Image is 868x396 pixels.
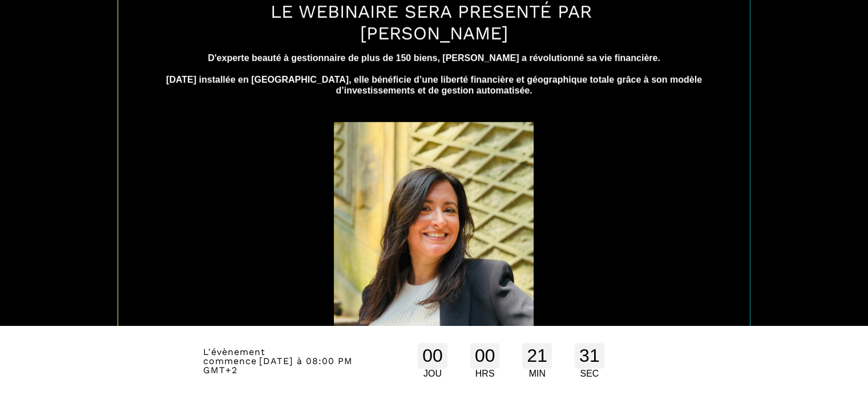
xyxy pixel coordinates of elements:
div: 21 [522,343,552,369]
div: HRS [470,369,500,379]
b: D'experte beauté à gestionnaire de plus de 150 biens, [PERSON_NAME] a révolutionné sa vie financi... [166,53,704,96]
span: [DATE] à 08:00 PM GMT+2 [203,356,353,375]
div: 00 [470,343,500,369]
div: MIN [522,369,552,379]
img: 3d6334c9e259e7f0078d58a7ee00d59d_WhatsApp_Image_2025-06-26_at_21.02.24.jpeg [334,122,534,388]
span: L'évènement commence [203,346,265,366]
div: JOU [418,369,447,379]
div: 00 [418,343,447,369]
div: SEC [575,369,604,379]
div: 31 [575,343,604,369]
